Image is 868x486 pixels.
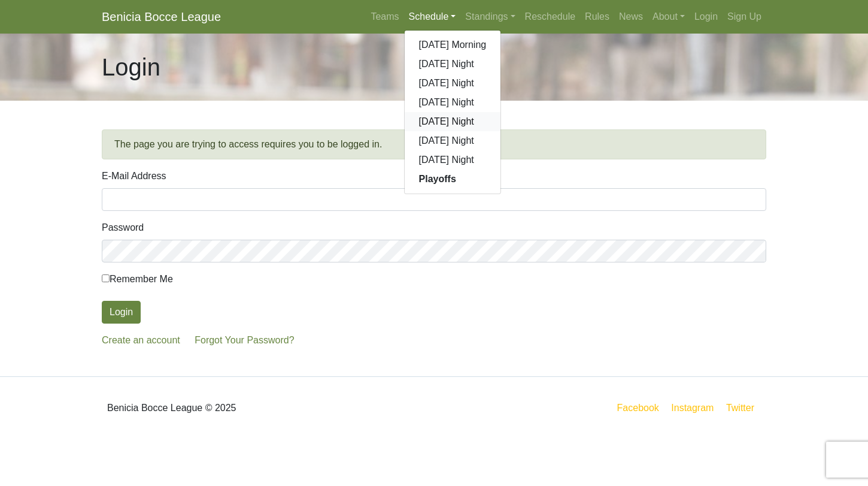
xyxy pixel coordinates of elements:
a: Standings [460,5,520,29]
a: [DATE] Night [405,55,501,74]
a: [DATE] Night [405,131,501,150]
a: [DATE] Night [405,74,501,93]
label: Password [102,221,144,235]
a: [DATE] Night [405,150,501,170]
a: Create an account [102,335,180,345]
a: Facebook [615,400,661,415]
a: Sign Up [723,5,766,29]
a: Forgot Your Password? [195,335,294,345]
strong: Playoffs [419,174,456,184]
h1: Login [102,53,160,81]
label: Remember Me [102,272,173,286]
a: Rules [580,5,614,29]
a: Reschedule [520,5,581,29]
a: News [614,5,648,29]
a: [DATE] Morning [405,35,501,55]
a: [DATE] Night [405,93,501,112]
div: Schedule [404,30,502,194]
a: Teams [366,5,403,29]
a: Instagram [669,400,716,415]
a: Schedule [404,5,461,29]
div: Benicia Bocce League © 2025 [93,387,434,430]
div: The page you are trying to access requires you to be logged in. [102,129,766,159]
button: Login [102,301,141,324]
input: Remember Me [102,274,110,282]
label: E-Mail Address [102,169,166,183]
a: Benicia Bocce League [102,5,221,29]
a: Twitter [724,400,764,415]
a: [DATE] Night [405,112,501,131]
a: Login [690,5,723,29]
a: Playoffs [405,170,501,189]
a: About [648,5,690,29]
